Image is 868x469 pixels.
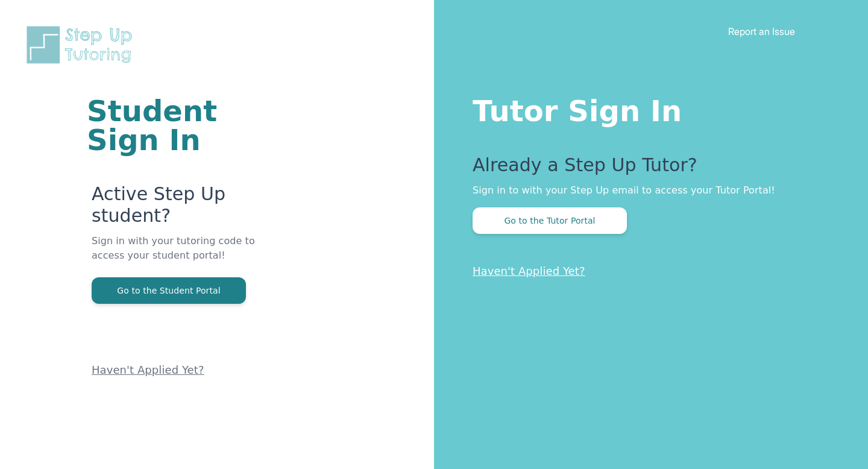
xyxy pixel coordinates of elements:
a: Report an Issue [728,25,795,37]
h1: Tutor Sign In [473,92,820,125]
a: Go to the Tutor Portal [473,215,627,226]
a: Haven't Applied Yet? [473,265,585,277]
p: Active Step Up student? [92,183,289,234]
h1: Student Sign In [87,96,289,154]
a: Go to the Student Portal [92,285,246,296]
p: Already a Step Up Tutor? [473,154,820,183]
a: Haven't Applied Yet? [92,364,204,376]
img: Step Up Tutoring horizontal logo [24,24,140,66]
button: Go to the Student Portal [92,277,246,304]
p: Sign in with your tutoring code to access your student portal! [92,234,289,277]
p: Sign in to with your Step Up email to access your Tutor Portal! [473,183,820,198]
button: Go to the Tutor Portal [473,207,627,234]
